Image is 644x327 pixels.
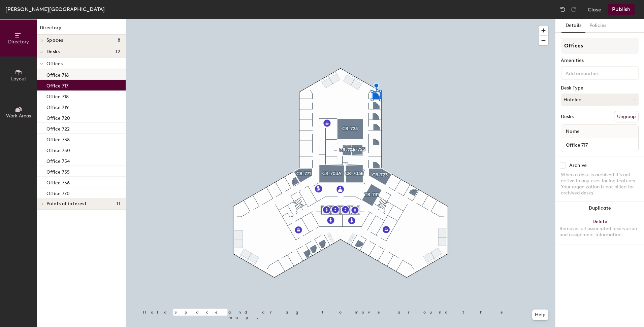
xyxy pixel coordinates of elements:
span: 11 [117,201,120,207]
p: Office 755 [46,167,70,175]
span: Desks [46,49,60,54]
button: DeleteRemoves all associated reservation and assignment information [555,215,644,245]
button: Policies [585,19,610,33]
span: 8 [118,38,120,43]
button: Close [588,4,601,15]
img: Redo [570,6,577,13]
span: Layout [11,76,26,82]
p: Office 750 [46,146,70,153]
input: Add amenities [564,69,625,77]
span: Directory [8,39,29,45]
div: When a desk is archived it's not active in any user-facing features. Your organization is not bil... [561,172,639,196]
p: Office 722 [46,124,70,132]
div: Desks [561,114,574,119]
span: Work Areas [6,113,31,119]
button: Help [532,310,548,320]
p: Office 754 [46,156,70,164]
p: Office 717 [46,81,68,89]
h1: Directory [37,24,126,35]
button: Ungroup [614,111,639,122]
p: Office 719 [46,103,69,110]
span: Spaces [46,38,63,43]
p: Office 756 [46,178,70,186]
button: Hoteled [561,94,639,106]
button: Duplicate [555,202,644,215]
div: Removes all associated reservation and assignment information [559,226,640,238]
input: Unnamed desk [562,140,637,150]
span: Offices [46,61,63,67]
p: Office 720 [46,113,70,121]
p: Office 716 [46,70,69,78]
span: Points of interest [46,201,87,207]
p: Office 718 [46,92,69,100]
div: Archive [569,163,587,168]
img: Undo [559,6,566,13]
button: Publish [608,4,635,15]
div: Amenities [561,58,639,63]
div: Desk Type [561,85,639,91]
div: [PERSON_NAME][GEOGRAPHIC_DATA] [5,5,105,13]
span: 12 [116,49,120,54]
p: Office 770 [46,189,70,196]
p: Office 738 [46,135,70,143]
button: Details [561,19,585,33]
span: Name [562,125,583,138]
